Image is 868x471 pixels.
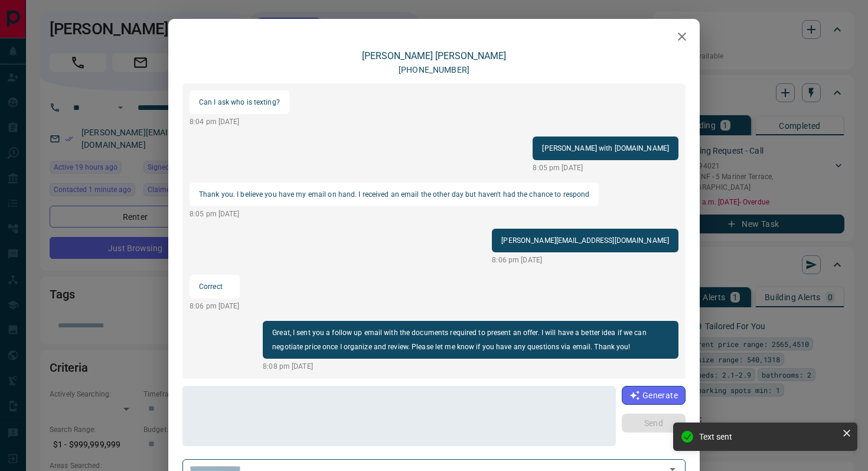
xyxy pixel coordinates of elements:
[190,209,599,219] p: 8:05 pm [DATE]
[399,64,469,76] p: [PHONE_NUMBER]
[501,233,669,248] p: [PERSON_NAME][EMAIL_ADDRESS][DOMAIN_NAME]
[542,141,669,155] p: [PERSON_NAME] with [DOMAIN_NAME]
[190,116,289,127] p: 8:04 pm [DATE]
[199,280,230,294] p: Correct
[199,95,280,109] p: Can I ask who is texting?
[622,386,686,405] button: Generate
[699,432,837,441] div: Text sent
[263,361,678,372] p: 8:08 pm [DATE]
[199,187,589,202] p: Thank you. I believe you have my email on hand. I received an email the other day but haven't had...
[190,301,240,311] p: 8:06 pm [DATE]
[362,50,506,61] a: [PERSON_NAME] [PERSON_NAME]
[272,326,669,354] p: Great, I sent you a follow up email with the documents required to present an offer. I will have ...
[492,255,678,265] p: 8:06 pm [DATE]
[533,163,678,173] p: 8:05 pm [DATE]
